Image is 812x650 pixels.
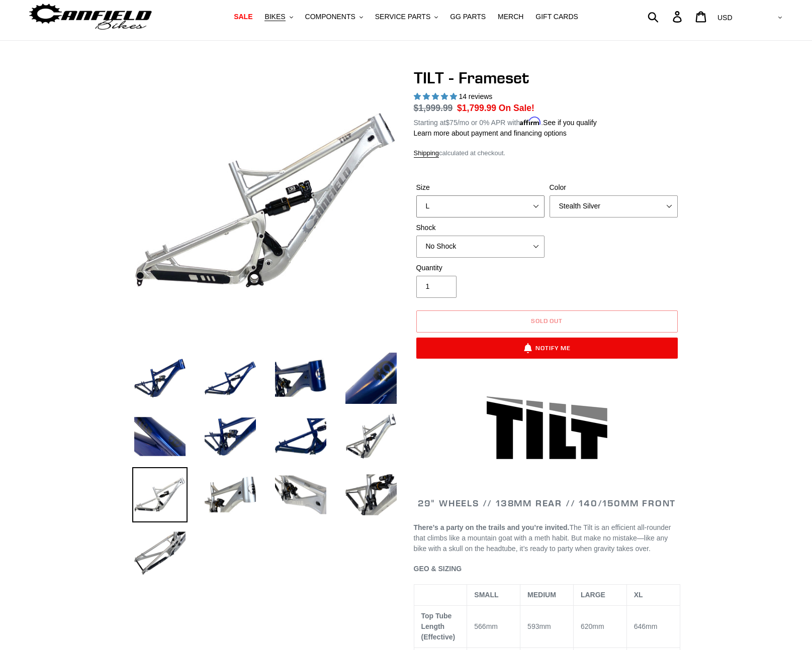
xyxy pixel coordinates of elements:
a: GIFT CARDS [530,10,583,24]
img: Load image into Gallery viewer, TILT - Frameset [132,409,188,464]
img: Load image into Gallery viewer, TILT - Frameset [132,525,188,581]
a: SALE [229,10,257,24]
td: 646mm [626,605,680,647]
span: 29" WHEELS // 138mm REAR // 140/150mm FRONT [418,497,676,509]
span: COMPONENTS [305,13,355,21]
img: Load image into Gallery viewer, TILT - Frameset [203,467,258,522]
span: On Sale! [499,101,534,115]
span: MERCH [498,13,523,21]
img: Load image into Gallery viewer, TILT - Frameset [273,467,328,522]
img: Load image into Gallery viewer, TILT - Frameset [273,409,328,464]
button: Sold out [416,310,678,333]
span: GIFT CARDS [535,13,578,21]
label: Size [416,182,545,193]
label: Color [550,182,678,193]
span: GEO & SIZING [414,565,462,573]
div: calculated at checkout. [414,148,680,158]
img: Canfield Bikes [28,1,153,33]
span: SALE [234,13,252,21]
img: Load image into Gallery viewer, TILT - Frameset [273,351,328,406]
s: $1,999.99 [414,103,453,113]
span: Affirm [520,117,541,126]
a: GG PARTS [445,10,491,24]
span: MEDIUM [527,591,556,599]
span: The Tilt is an efficient all-rounder that climbs like a mountain goat with a meth habit. But make... [414,523,671,553]
span: SMALL [474,591,498,599]
span: XL [634,591,643,599]
label: Shock [416,223,545,233]
a: Learn more about payment and financing options [414,129,567,137]
img: Load image into Gallery viewer, TILT - Frameset [343,351,399,406]
button: Notify Me [416,338,678,359]
td: 566mm [467,605,520,647]
img: Load image into Gallery viewer, TILT - Frameset [132,351,188,406]
img: Load image into Gallery viewer, TILT - Frameset [203,409,258,464]
span: SERVICE PARTS [375,13,430,21]
img: Load image into Gallery viewer, TILT - Frameset [132,467,188,522]
span: 14 reviews [459,92,492,100]
span: GG PARTS [450,13,486,21]
span: Top Tube Length (Effective) [421,612,456,641]
h1: TILT - Frameset [414,68,680,87]
label: Quantity [416,263,545,273]
span: BIKES [264,13,285,21]
span: $1,799.99 [457,103,496,113]
span: $75 [445,119,457,127]
span: 5.00 stars [414,92,459,100]
a: MERCH [493,10,528,24]
p: Starting at /mo or 0% APR with . [414,115,597,128]
img: Load image into Gallery viewer, TILT - Frameset [343,467,399,522]
a: Shipping [414,149,439,158]
b: There’s a party on the trails and you’re invited. [414,523,570,531]
span: Sold out [531,317,563,324]
span: LARGE [581,591,605,599]
button: SERVICE PARTS [370,10,443,24]
img: Load image into Gallery viewer, TILT - Frameset [343,409,399,464]
td: 593mm [520,605,574,647]
img: Load image into Gallery viewer, TILT - Frameset [203,351,258,406]
input: Search [653,6,679,28]
button: COMPONENTS [300,10,368,24]
button: BIKES [259,10,298,24]
td: 620mm [573,605,626,647]
a: See if you qualify - Learn more about Affirm Financing (opens in modal) [543,119,597,127]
